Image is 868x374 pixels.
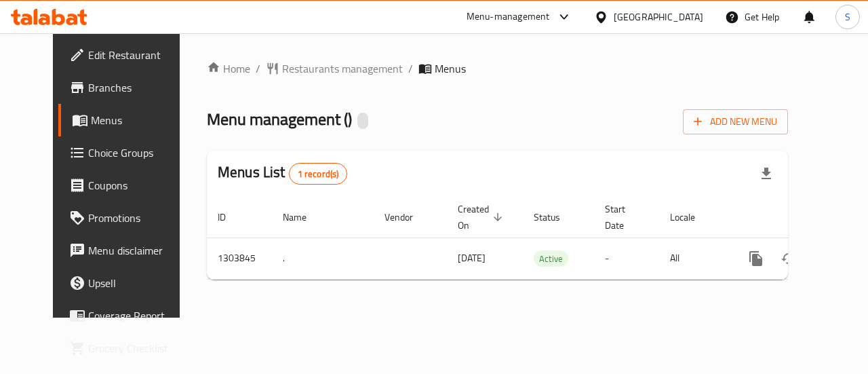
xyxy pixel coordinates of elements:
[266,60,403,77] a: Restaurants management
[272,238,374,279] td: .
[88,145,187,161] span: Choice Groups
[58,267,198,299] a: Upsell
[614,10,703,24] div: [GEOGRAPHIC_DATA]
[384,209,431,225] span: Vendor
[58,71,198,104] a: Branches
[88,340,187,356] span: Grocery Checklist
[605,201,643,233] span: Start Date
[750,157,783,190] div: Export file
[534,209,578,225] span: Status
[289,163,348,185] div: Total records count
[88,307,187,324] span: Coverage Report
[91,112,187,128] span: Menus
[283,209,324,225] span: Name
[88,47,187,63] span: Edit Restaurant
[88,210,187,226] span: Promotions
[740,242,772,275] button: more
[207,238,272,279] td: 1303845
[88,177,187,193] span: Coupons
[845,10,850,24] span: S
[58,234,198,267] a: Menu disclaimer
[594,238,659,279] td: -
[58,299,198,332] a: Coverage Report
[458,249,486,267] span: [DATE]
[694,113,777,130] span: Add New Menu
[670,209,713,225] span: Locale
[88,242,187,259] span: Menu disclaimer
[207,60,788,77] nav: breadcrumb
[408,60,413,77] li: /
[683,109,788,134] button: Add New Menu
[58,39,198,71] a: Edit Restaurant
[88,79,187,96] span: Branches
[58,332,198,364] a: Grocery Checklist
[534,250,568,267] div: Active
[534,251,568,267] span: Active
[207,60,250,77] a: Home
[88,275,187,291] span: Upsell
[207,104,352,134] span: Menu management ( )
[218,162,347,185] h2: Menus List
[659,238,729,279] td: All
[467,9,550,25] div: Menu-management
[435,60,466,77] span: Menus
[290,168,347,181] span: 1 record(s)
[282,60,403,77] span: Restaurants management
[58,202,198,234] a: Promotions
[256,60,260,77] li: /
[58,104,198,136] a: Menus
[458,201,507,233] span: Created On
[772,242,805,275] button: Change Status
[58,169,198,202] a: Coupons
[218,209,243,225] span: ID
[58,136,198,169] a: Choice Groups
